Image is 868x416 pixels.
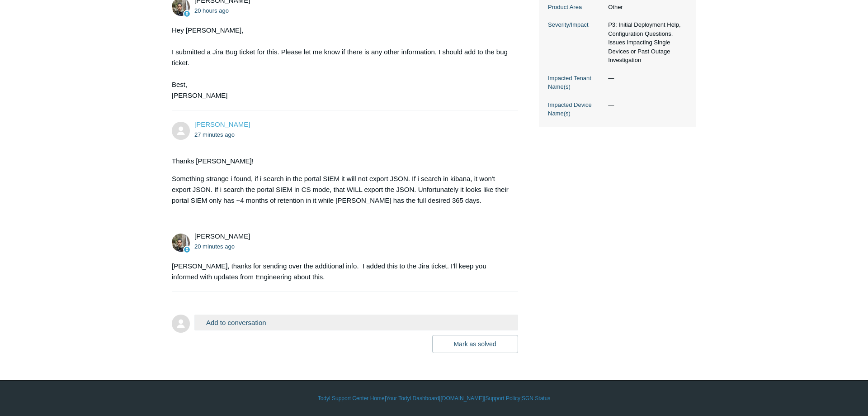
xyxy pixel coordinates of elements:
dd: — [604,74,687,83]
div: Hey [PERSON_NAME], I submitted a Jira Bug ticket for this. Please let me know if there is any oth... [172,25,509,101]
span: Michael Tjader [194,232,250,240]
button: Add to conversation [194,315,518,330]
dd: Other [604,3,687,12]
div: | | | | [172,394,696,402]
p: Thanks [PERSON_NAME]! [172,156,509,167]
dt: Product Area [548,3,604,12]
div: [PERSON_NAME], thanks for sending over the additional info. I added this to the Jira ticket. I'll... [172,261,509,282]
dt: Impacted Tenant Name(s) [548,74,604,91]
a: Your Todyl Dashboard [386,394,439,402]
a: [DOMAIN_NAME] [440,394,484,402]
a: SGN Status [522,394,550,402]
dt: Impacted Device Name(s) [548,100,604,118]
a: Support Policy [486,394,520,402]
a: Todyl Support Center Home [318,394,385,402]
button: Mark as solved [432,335,518,353]
p: Something strange i found, if i search in the portal SIEM it will not export JSON. If i search in... [172,173,509,206]
dt: Severity/Impact [548,20,604,29]
dd: P3: Initial Deployment Help, Configuration Questions, Issues Impacting Single Devices or Past Out... [604,20,687,65]
a: [PERSON_NAME] [194,120,250,128]
time: 10/14/2025, 10:01 [194,243,235,250]
time: 10/14/2025, 09:54 [194,131,235,138]
time: 10/13/2025, 14:08 [194,7,229,14]
span: Thayer Shepherd [194,120,250,128]
dd: — [604,100,687,110]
